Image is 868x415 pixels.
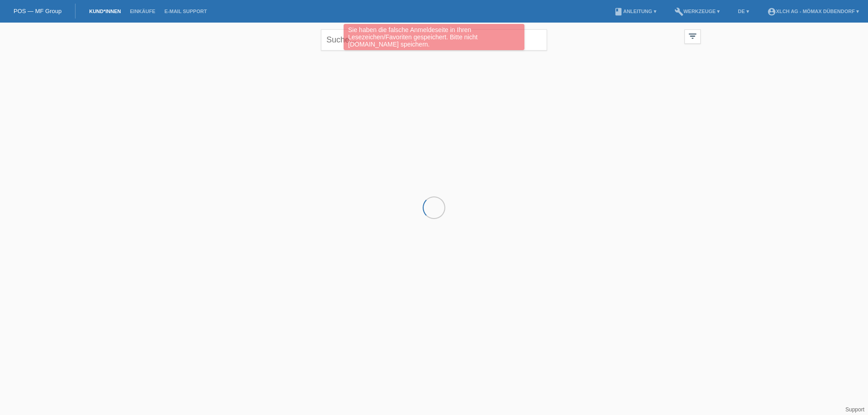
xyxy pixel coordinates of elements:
[675,7,684,16] i: build
[344,24,524,50] div: Sie haben die falsche Anmeldeseite in Ihren Lesezeichen/Favoriten gespeichert. Bitte nicht [DOMAI...
[845,406,864,413] a: Support
[85,9,125,14] a: Kund*innen
[609,9,660,14] a: bookAnleitung ▾
[733,9,753,14] a: DE ▾
[767,7,776,16] i: account_circle
[670,9,725,14] a: buildWerkzeuge ▾
[614,7,623,16] i: book
[160,9,212,14] a: E-Mail Support
[14,8,61,14] a: POS — MF Group
[125,9,160,14] a: Einkäufe
[763,9,863,14] a: account_circleXLCH AG - Mömax Dübendorf ▾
